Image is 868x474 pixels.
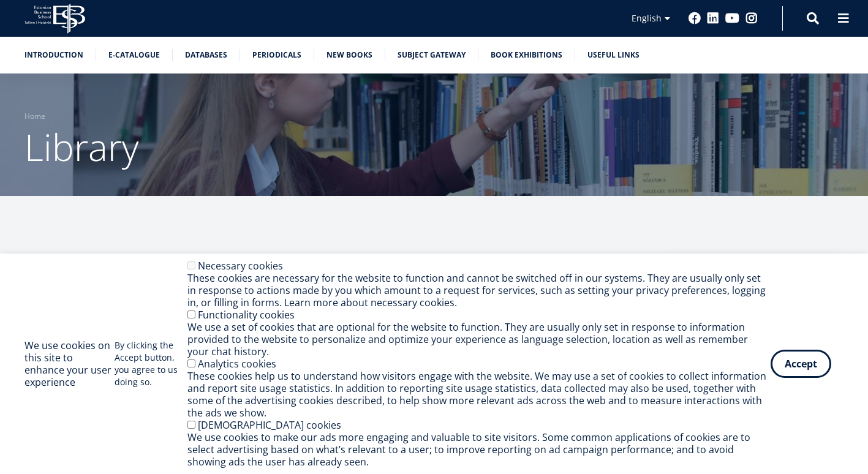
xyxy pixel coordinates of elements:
a: E-catalogue [108,49,160,61]
a: Book exhibitions [491,49,562,61]
p: By clicking the Accept button, you agree to us doing so. [115,339,187,388]
a: Introduction [25,49,83,61]
a: Useful links [587,49,640,61]
div: These cookies are necessary for the website to function and cannot be switched off in our systems... [187,272,771,309]
a: Youtube [725,12,739,24]
a: New books [326,49,372,61]
h2: We use cookies on this site to enhance your user experience [25,339,115,388]
div: These cookies help us to understand how visitors engage with the website. We may use a set of coo... [187,370,771,419]
label: Analytics cookies [198,357,276,371]
span: Library [25,122,139,172]
a: Periodicals [252,49,301,61]
div: We use cookies to make our ads more engaging and valuable to site visitors. Some common applicati... [187,431,771,468]
a: Facebook [689,12,701,24]
a: Home [25,110,45,122]
a: Subject Gateway [398,49,466,61]
label: Necessary cookies [198,259,283,273]
label: Functionality cookies [198,308,295,322]
a: Instagram [745,12,758,24]
a: Linkedin [707,12,719,24]
button: Accept [771,350,831,378]
div: We use a set of cookies that are optional for the website to function. They are usually only set ... [187,321,771,358]
label: [DEMOGRAPHIC_DATA] cookies [198,418,341,432]
a: Databases [185,49,227,61]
